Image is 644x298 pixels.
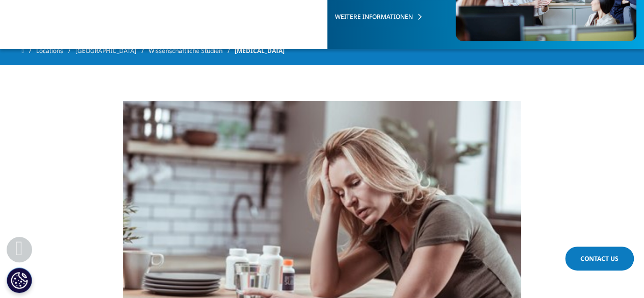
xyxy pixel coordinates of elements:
[7,267,32,293] button: Cookie-Einstellungen
[75,42,149,60] a: [GEOGRAPHIC_DATA]
[565,247,634,270] a: Contact Us
[235,42,285,60] span: [MEDICAL_DATA]
[36,42,75,60] a: Locations
[580,254,619,263] span: Contact Us
[335,12,435,21] a: WEITERE INFORMATIONEN
[149,42,235,60] a: Wissenschaftliche Studien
